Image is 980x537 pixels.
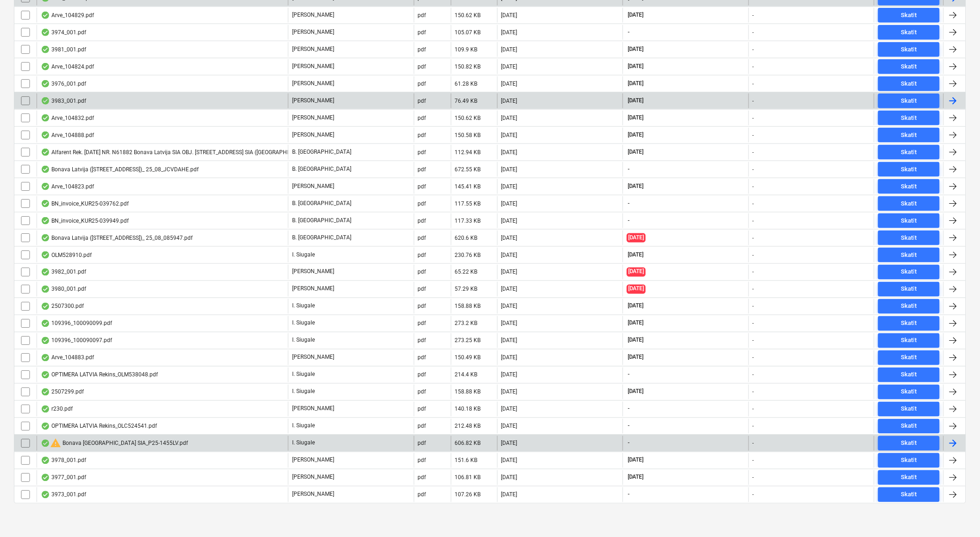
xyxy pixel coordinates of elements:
div: OPTIMERA LATVIA Rekins_OLC524541.pdf [41,423,157,430]
div: OCR pabeigts [41,149,50,156]
div: 3980_001.pdf [41,286,86,293]
div: 150.49 KB [455,355,481,361]
div: Skatīt [901,473,917,483]
div: Skatīt [901,353,917,363]
div: 620.6 KB [455,235,478,241]
button: Skatīt [878,76,940,91]
div: [DATE] [501,372,518,378]
span: - [627,439,630,447]
div: OCR pabeigts [41,63,50,70]
div: [DATE] [501,98,518,104]
div: [DATE] [501,492,518,498]
div: [DATE] [501,320,518,327]
span: - [627,165,630,173]
div: [DATE] [501,423,518,430]
div: Skatīt [901,301,917,312]
span: - [627,217,630,225]
button: Skatīt [878,42,940,57]
div: Skatīt [901,62,917,72]
div: pdf [418,12,426,19]
div: 65.22 KB [455,269,478,275]
span: [DATE] [627,474,645,481]
div: 105.07 KB [455,29,481,36]
span: [DATE] [627,62,645,70]
p: [PERSON_NAME] [292,182,334,190]
div: [DATE] [501,63,518,70]
div: Alfarent Rek. [DATE] NR. N61882 Bonava Latvija SIA OBJ. [STREET_ADDRESS] SIA ([GEOGRAPHIC_DATA]pdf [41,149,318,156]
div: 150.62 KB [455,12,481,19]
div: Skatīt [901,44,917,55]
div: pdf [418,132,426,138]
div: pdf [418,218,426,224]
button: Skatīt [878,350,940,365]
button: Skatīt [878,145,940,160]
div: Bonava [GEOGRAPHIC_DATA] SIA_P25-1455LV.pdf [41,438,188,449]
div: Skatīt [901,96,917,106]
div: Arve_104888.pdf [41,131,94,139]
div: 109396_100090099.pdf [41,320,112,327]
div: [DATE] [501,81,518,87]
p: B. [GEOGRAPHIC_DATA] [292,217,351,225]
div: pdf [418,286,426,293]
div: - [753,98,754,104]
button: Skatīt [878,368,940,382]
div: Skatīt [901,216,917,226]
div: 107.26 KB [455,492,481,498]
div: 109.9 KB [455,46,478,53]
div: pdf [418,372,426,378]
span: [DATE] [627,302,645,310]
div: 3973_001.pdf [41,491,86,499]
div: 273.25 KB [455,337,481,344]
button: Skatīt [878,299,940,314]
div: [DATE] [501,200,518,207]
p: I. Siugale [292,302,315,310]
div: 3977_001.pdf [41,474,86,481]
div: OCR pabeigts [41,423,50,430]
div: [DATE] [501,440,518,447]
div: OCR pabeigts [41,183,50,190]
span: - [627,28,630,36]
p: [PERSON_NAME] [292,11,334,19]
div: OCR pabeigts [41,268,50,276]
div: 3981_001.pdf [41,46,86,53]
div: Bonava Latvija ([STREET_ADDRESS])_ 25_08_JCVDAHE.pdf [41,166,199,173]
div: pdf [418,166,426,173]
div: OCR pabeigts [41,474,50,481]
div: Skatīt [901,147,917,158]
div: Skatīt [901,267,917,278]
div: - [753,149,754,156]
div: OCR pabeigts [41,337,50,344]
div: Arve_104823.pdf [41,183,94,190]
div: Arve_104824.pdf [41,63,94,70]
div: 57.29 KB [455,286,478,293]
button: Skatīt [878,265,940,280]
span: [DATE] [627,319,645,327]
div: 212.48 KB [455,423,481,430]
div: - [753,372,754,378]
div: Skatīt [901,10,917,21]
button: Skatīt [878,231,940,245]
div: Skatīt [901,318,917,329]
div: 140.18 KB [455,406,481,412]
p: I. Siugale [292,422,315,430]
button: Skatīt [878,419,940,434]
div: - [753,320,754,327]
div: OCR pabeigts [41,166,50,173]
div: pdf [418,81,426,87]
span: - [627,491,630,499]
div: [DATE] [501,149,518,156]
div: Skatīt [901,79,917,89]
div: Skatīt [901,387,917,398]
div: [DATE] [501,269,518,275]
div: OCR pabeigts [41,80,50,87]
div: Skatīt [901,336,917,346]
div: OCR pabeigts [41,371,50,379]
div: - [753,166,754,173]
button: Skatīt [878,248,940,262]
div: OCR pabeigts [41,320,50,327]
button: Skatīt [878,333,940,348]
button: Skatīt [878,385,940,400]
div: 76.49 KB [455,98,478,104]
div: 606.82 KB [455,440,481,447]
div: pdf [418,183,426,190]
